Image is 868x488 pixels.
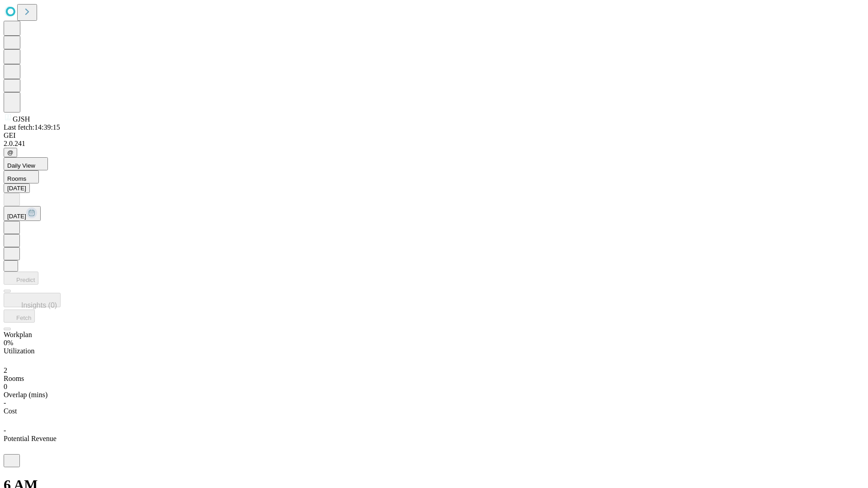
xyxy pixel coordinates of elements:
button: @ [4,148,17,157]
span: Workplan [4,331,32,338]
button: Predict [4,272,38,285]
span: Utilization [4,347,34,355]
span: 0 [4,383,7,390]
span: - [4,427,6,434]
span: GJSH [13,115,30,123]
span: Rooms [4,375,24,382]
span: Cost [4,407,17,415]
span: 2 [4,366,7,374]
span: Rooms [7,175,26,182]
span: Potential Revenue [4,435,57,442]
div: GEI [4,131,864,140]
span: Last fetch: 14:39:15 [4,123,60,131]
span: Daily View [7,162,35,169]
span: 0% [4,339,13,347]
span: Overlap (mins) [4,391,47,399]
div: 2.0.241 [4,140,864,148]
span: @ [7,149,14,156]
span: - [4,399,6,407]
button: Insights (0) [4,293,61,307]
button: [DATE] [4,183,30,193]
button: Daily View [4,157,48,170]
button: Fetch [4,310,35,323]
button: Rooms [4,170,39,183]
button: [DATE] [4,206,41,221]
span: [DATE] [7,213,26,220]
span: Insights (0) [21,301,57,309]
